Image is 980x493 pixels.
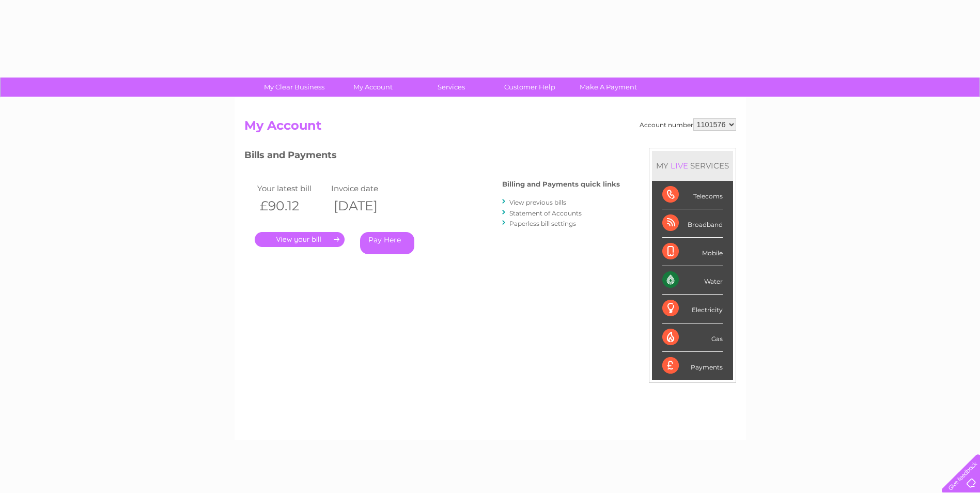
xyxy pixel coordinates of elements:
[662,295,723,323] div: Electricity
[502,180,620,188] h4: Billing and Payments quick links
[487,78,572,97] a: Customer Help
[668,161,690,171] div: LIVE
[360,232,414,254] a: Pay Here
[640,118,736,131] div: Account number
[329,181,403,195] td: Invoice date
[252,78,337,97] a: My Clear Business
[509,209,582,217] a: Statement of Accounts
[652,151,733,180] div: MY SERVICES
[329,195,403,217] th: [DATE]
[244,148,620,166] h3: Bills and Payments
[509,220,576,227] a: Paperless bill settings
[509,198,566,206] a: View previous bills
[662,323,723,352] div: Gas
[244,118,736,138] h2: My Account
[255,195,329,217] th: £90.12
[662,181,723,209] div: Telecoms
[662,238,723,266] div: Mobile
[409,78,494,97] a: Services
[662,266,723,295] div: Water
[662,209,723,238] div: Broadband
[255,232,345,247] a: .
[255,181,329,195] td: Your latest bill
[330,78,415,97] a: My Account
[566,78,651,97] a: Make A Payment
[662,352,723,380] div: Payments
